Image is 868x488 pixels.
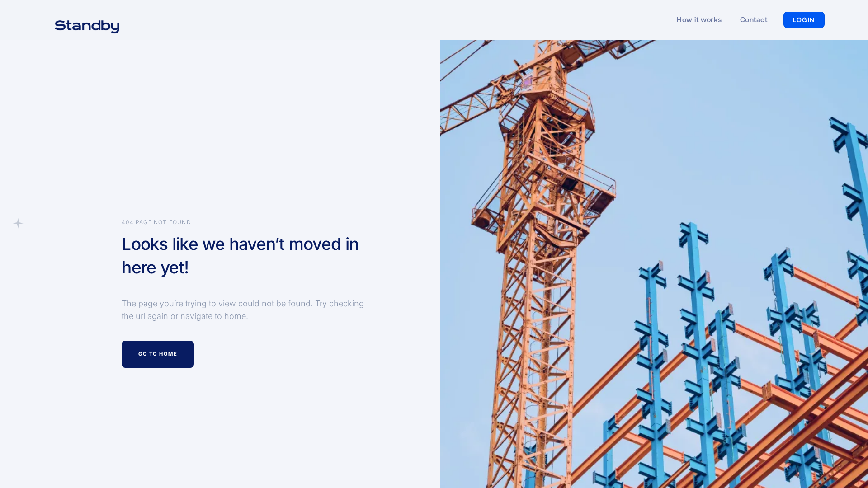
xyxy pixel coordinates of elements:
p: The page you’re trying to view could not be found. Try checking the url again or navigate to home. [122,297,370,323]
div: 404 page not found [122,218,191,227]
h2: Looks like we haven’t moved in here yet! [122,232,370,279]
a: LOGIN [783,12,825,28]
a: Go to home [122,341,194,368]
a: home [43,14,131,25]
